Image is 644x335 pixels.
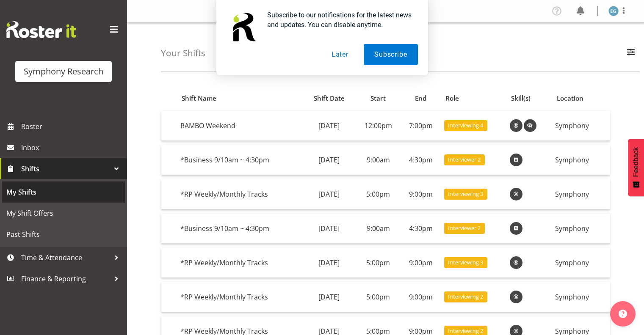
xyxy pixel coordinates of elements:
[445,93,459,103] span: Role
[21,272,110,285] span: Finance & Reporting
[6,186,121,198] span: My Shifts
[448,156,481,164] span: Interviewer 2
[552,145,610,175] td: Symphony
[557,93,583,103] span: Location
[401,145,440,175] td: 4:30pm
[356,111,401,141] td: 12:00pm
[6,228,121,241] span: Past Shifts
[177,145,303,175] td: *Business 9/10am ~ 4:30pm
[2,203,125,224] a: My Shift Offers
[302,145,356,175] td: [DATE]
[401,248,440,278] td: 9:00pm
[370,93,386,103] span: Start
[511,93,531,103] span: Skill(s)
[356,214,401,244] td: 9:00am
[415,93,426,103] span: End
[448,258,483,266] span: Interviewing 3
[552,248,610,278] td: Symphony
[628,139,644,196] button: Feedback - Show survey
[2,224,125,245] a: Past Shifts
[401,282,440,312] td: 9:00pm
[302,282,356,312] td: [DATE]
[321,44,359,65] button: Later
[177,282,303,312] td: *RP Weekly/Monthly Tracks
[177,111,303,141] td: RAMBO Weekend
[314,93,345,103] span: Shift Date
[302,179,356,209] td: [DATE]
[448,293,483,301] span: Interviewing 2
[227,10,260,44] img: notification icon
[6,207,121,220] span: My Shift Offers
[21,141,123,154] span: Inbox
[632,147,640,177] span: Feedback
[448,327,483,335] span: Interviewing 2
[552,111,610,141] td: Symphony
[260,10,418,30] div: Subscribe to our notifications for the latest news and updates. You can disable anytime.
[448,121,483,129] span: Interviewing 4
[302,111,356,141] td: [DATE]
[401,214,440,244] td: 4:30pm
[364,44,417,65] button: Subscribe
[356,282,401,312] td: 5:00pm
[177,179,303,209] td: *RP Weekly/Monthly Tracks
[21,120,123,133] span: Roster
[182,93,216,103] span: Shift Name
[552,282,610,312] td: Symphony
[356,179,401,209] td: 5:00pm
[356,248,401,278] td: 5:00pm
[177,214,303,244] td: *Business 9/10am ~ 4:30pm
[619,310,627,318] img: help-xxl-2.png
[356,145,401,175] td: 9:00am
[2,181,125,203] a: My Shifts
[302,214,356,244] td: [DATE]
[177,248,303,278] td: *RP Weekly/Monthly Tracks
[302,248,356,278] td: [DATE]
[401,111,440,141] td: 7:00pm
[448,224,481,232] span: Interviewer 2
[552,179,610,209] td: Symphony
[552,214,610,244] td: Symphony
[21,162,110,175] span: Shifts
[21,251,110,264] span: Time & Attendance
[448,190,483,198] span: Interviewing 3
[401,179,440,209] td: 9:00pm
